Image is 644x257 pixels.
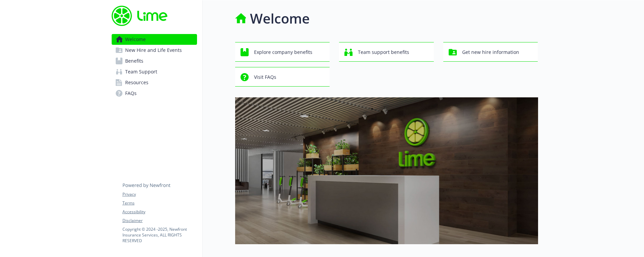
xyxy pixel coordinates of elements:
span: Welcome [125,34,146,45]
img: overview page banner [235,97,538,244]
a: Team Support [112,66,197,77]
button: Visit FAQs [235,67,330,87]
span: FAQs [125,88,137,99]
span: Get new hire information [462,46,519,59]
span: Visit FAQs [254,71,276,84]
h1: Welcome [250,8,310,29]
button: Explore company benefits [235,42,330,62]
a: Privacy [122,191,197,197]
span: Resources [125,77,148,88]
span: Benefits [125,56,143,66]
a: Welcome [112,34,197,45]
a: Benefits [112,56,197,66]
button: Get new hire information [443,42,538,62]
span: New Hire and Life Events [125,45,182,56]
a: Disclaimer [122,218,197,224]
span: Team Support [125,66,157,77]
span: Explore company benefits [254,46,312,59]
a: Terms [122,200,197,206]
p: Copyright © 2024 - 2025 , Newfront Insurance Services, ALL RIGHTS RESERVED [122,226,197,244]
a: Resources [112,77,197,88]
a: New Hire and Life Events [112,45,197,56]
button: Team support benefits [339,42,434,62]
a: FAQs [112,88,197,99]
span: Team support benefits [358,46,409,59]
a: Accessibility [122,209,197,215]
